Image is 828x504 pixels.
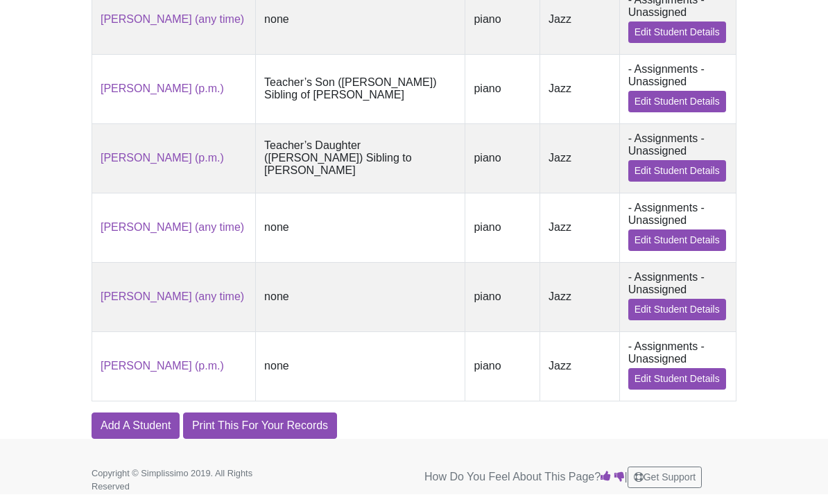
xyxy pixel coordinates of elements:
[628,467,702,488] button: Get Support
[540,193,620,262] td: Jazz
[540,262,620,331] td: Jazz
[92,412,180,439] a: Add A Student
[628,91,726,112] a: Edit Student Details
[101,152,224,164] a: [PERSON_NAME] (p.m.)
[424,467,736,488] p: How Do You Feel About This Page? |
[256,262,465,331] td: none
[101,13,244,25] a: [PERSON_NAME] (any time)
[628,229,726,251] a: Edit Student Details
[256,123,465,193] td: Teacher’s Daughter ([PERSON_NAME]) Sibling to [PERSON_NAME]
[628,160,726,182] a: Edit Student Details
[465,123,540,193] td: piano
[619,193,736,262] td: - Assignments - Unassigned
[628,299,726,320] a: Edit Student Details
[540,123,620,193] td: Jazz
[540,331,620,401] td: Jazz
[628,368,726,390] a: Edit Student Details
[256,331,465,401] td: none
[465,54,540,123] td: piano
[465,193,540,262] td: piano
[256,54,465,123] td: Teacher’s Son ([PERSON_NAME]) Sibling of [PERSON_NAME]
[540,54,620,123] td: Jazz
[256,193,465,262] td: none
[619,262,736,331] td: - Assignments - Unassigned
[101,290,244,302] a: [PERSON_NAME] (any time)
[619,331,736,401] td: - Assignments - Unassigned
[619,54,736,123] td: - Assignments - Unassigned
[92,467,293,493] p: Copyright © Simplissimo 2019. All Rights Reserved
[183,412,337,439] a: Print This For Your Records
[465,331,540,401] td: piano
[101,82,224,94] a: [PERSON_NAME] (p.m.)
[628,21,726,43] a: Edit Student Details
[101,221,244,233] a: [PERSON_NAME] (any time)
[465,262,540,331] td: piano
[101,360,224,372] a: [PERSON_NAME] (p.m.)
[619,123,736,193] td: - Assignments - Unassigned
